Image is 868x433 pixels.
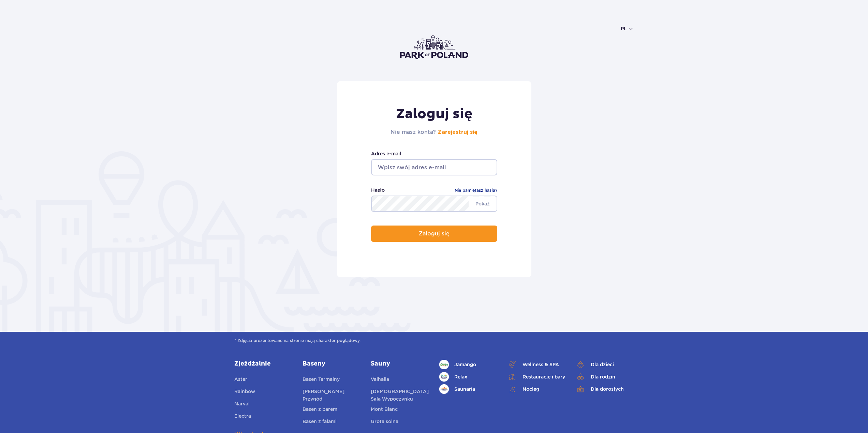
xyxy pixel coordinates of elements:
[303,418,337,427] a: Basen z falami
[455,187,497,194] a: Nie pamiętasz hasła?
[234,401,250,406] span: Narval
[234,375,247,385] a: Aster
[439,360,497,369] a: Jamango
[469,197,497,211] span: Pokaż
[371,226,497,242] button: Zaloguj się
[234,400,250,409] a: Narval
[371,150,497,157] label: Adres e-mail
[439,372,497,382] a: Relax
[400,35,468,59] img: Park of Poland logo
[371,360,429,368] a: Sauny
[303,360,361,368] a: Baseny
[523,361,559,368] span: Wellness & SPA
[234,376,247,382] span: Aster
[371,406,398,412] span: Mont Blanc
[371,405,398,415] a: Mont Blanc
[371,186,385,194] label: Hasło
[371,159,497,175] input: Wpisz swój adres e-mail
[234,337,634,344] span: * Zdjęcia prezentowane na stronie mają charakter poglądowy.
[234,389,255,394] span: Rainbow
[303,375,340,385] a: Basen Termalny
[391,128,477,136] h2: Nie masz konta?
[576,372,634,382] a: Dla rodzin
[371,376,389,382] span: Valhalla
[439,384,497,394] a: Saunaria
[576,360,634,369] a: Dla dzieci
[234,360,292,368] a: Zjeżdżalnie
[371,388,429,403] a: [DEMOGRAPHIC_DATA] Sala Wypoczynku
[507,372,565,382] a: Restauracje i bary
[507,384,565,394] a: Nocleg
[419,231,450,237] p: Zaloguj się
[234,412,251,422] a: Electra
[234,388,255,397] a: Rainbow
[371,375,389,385] a: Valhalla
[454,361,476,368] span: Jamango
[576,384,634,394] a: Dla dorosłych
[621,25,634,32] button: pl
[391,106,477,123] h1: Zaloguj się
[303,405,337,415] a: Basen z barem
[303,388,361,403] a: [PERSON_NAME] Przygód
[438,129,477,135] a: Zarejestruj się
[507,360,565,369] a: Wellness & SPA
[371,418,398,427] a: Grota solna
